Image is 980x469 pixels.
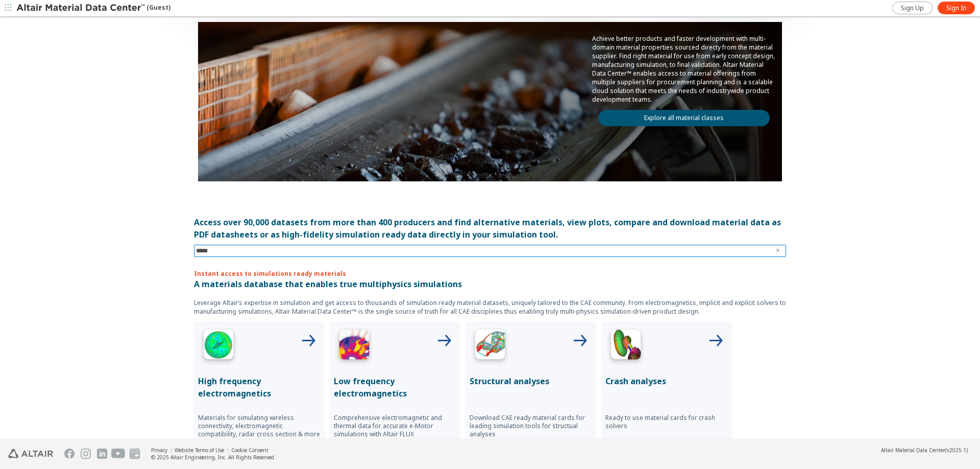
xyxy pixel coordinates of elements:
[598,110,770,126] a: Explore all material classes
[470,414,592,438] p: Download CAE ready material cards for leading simulation tools for structual analyses
[334,414,456,438] p: Comprehensive electromagnetic and thermal data for accurate e-Motor simulations with Altair FLUX
[605,375,728,387] p: Crash analyses
[198,326,239,367] img: High Frequency Icon
[231,447,268,454] a: Cookie Consent
[198,375,321,400] p: High frequency electromagnetics
[8,449,53,458] img: Altair Engineering
[881,447,945,454] span: Altair Material Data Center
[194,322,325,453] button: High Frequency IconHigh frequency electromagneticsMaterials for simulating wireless connectivity,...
[470,375,592,387] p: Structural analyses
[198,414,321,438] p: Materials for simulating wireless connectivity, electromagnetic compatibility, radar cross sectio...
[938,2,975,14] a: Sign In
[194,269,786,278] p: Instant access to simulations ready materials
[892,2,933,14] a: Sign Up
[605,326,646,367] img: Crash Analyses Icon
[151,447,167,454] a: Privacy
[194,278,786,290] p: A materials database that enables true multiphysics simulations
[194,216,786,241] div: Access over 90,000 datasets from more than 400 producers and find alternative materials, view plo...
[770,245,786,257] button: Clear text
[334,375,456,400] p: Low frequency electromagnetics
[470,326,510,367] img: Structural Analyses Icon
[605,414,728,430] p: Ready to use material cards for crash solvers
[881,447,968,454] div: (v2025.1)
[465,322,596,453] button: Structural Analyses IconStructural analysesDownload CAE ready material cards for leading simulati...
[592,34,776,104] p: Achieve better products and faster development with multi-domain material properties sourced dire...
[151,454,276,461] div: © 2025 Altair Engineering, Inc. All Rights Reserved.
[16,3,146,13] img: Altair Material Data Center
[175,447,224,454] a: Website Terms of Use
[946,4,966,12] span: Sign In
[334,326,375,367] img: Low Frequency Icon
[194,298,786,316] p: Leverage Altair’s expertise in simulation and get access to thousands of simulation ready materia...
[601,322,732,453] button: Crash Analyses IconCrash analysesReady to use material cards for crash solvers
[330,322,460,453] button: Low Frequency IconLow frequency electromagneticsComprehensive electromagnetic and thermal data fo...
[901,4,924,12] span: Sign Up
[16,3,170,13] div: (Guest)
